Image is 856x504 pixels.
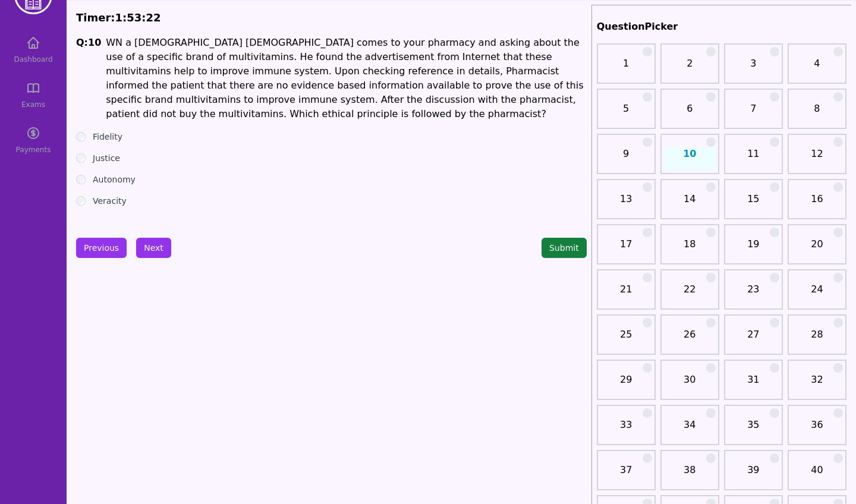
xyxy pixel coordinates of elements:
a: 2 [664,56,716,80]
a: 33 [600,418,652,442]
a: 12 [791,147,843,171]
a: 34 [664,418,716,442]
a: 20 [791,237,843,261]
div: Timer: : : [76,10,587,26]
label: Justice [93,152,120,164]
a: 6 [664,102,716,125]
a: 9 [600,147,652,171]
a: 18 [664,237,716,261]
a: 16 [791,192,843,216]
a: 35 [728,418,779,442]
label: Fidelity [93,131,122,143]
button: Next [136,238,171,258]
span: 1 [115,11,123,24]
a: 25 [600,327,652,351]
h1: WN a [DEMOGRAPHIC_DATA] [DEMOGRAPHIC_DATA] comes to your pharmacy and asking about the use of a s... [106,36,586,121]
a: 3 [728,56,779,80]
h2: QuestionPicker [597,20,846,34]
a: 36 [791,418,843,442]
a: 30 [664,373,716,396]
a: 32 [791,373,843,396]
a: 27 [728,327,779,351]
button: Previous [76,238,127,258]
a: 5 [600,102,652,125]
a: 4 [791,56,843,80]
label: Autonomy [93,174,136,185]
a: 11 [728,147,779,171]
a: 13 [600,192,652,216]
a: 28 [791,327,843,351]
a: 19 [728,237,779,261]
a: 31 [728,373,779,396]
a: 14 [664,192,716,216]
a: 39 [728,463,779,487]
a: 38 [664,463,716,487]
a: 15 [728,192,779,216]
a: 10 [664,147,716,171]
a: 21 [600,282,652,306]
a: 37 [600,463,652,487]
span: 22 [146,11,161,24]
a: 7 [728,102,779,125]
span: 53 [127,11,141,24]
a: 29 [600,373,652,396]
a: 17 [600,237,652,261]
a: 22 [664,282,716,306]
h1: Q: 10 [76,36,101,121]
a: 1 [600,56,652,80]
a: 23 [728,282,779,306]
a: 8 [791,102,843,125]
a: 24 [791,282,843,306]
a: 26 [664,327,716,351]
button: Submit [542,238,587,258]
label: Veracity [93,195,127,207]
a: 40 [791,463,843,487]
